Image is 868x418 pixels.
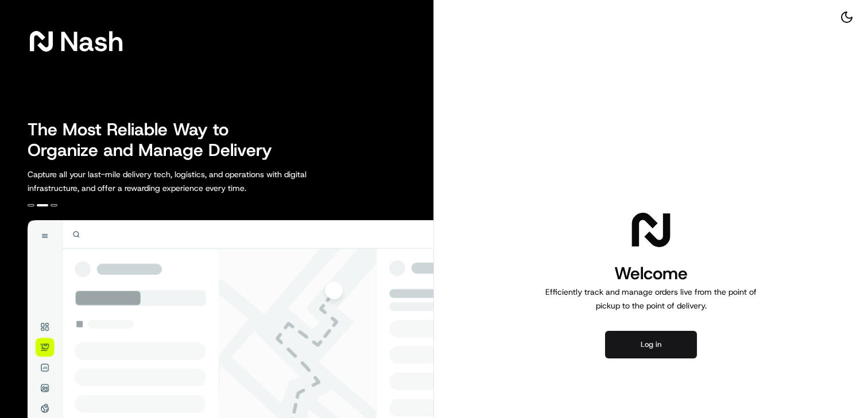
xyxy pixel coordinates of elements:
[541,285,761,312] p: Efficiently track and manage orders live from the point of pickup to the point of delivery.
[605,331,697,358] button: Log in
[28,119,285,161] h2: The Most Reliable Way to Organize and Manage Delivery
[28,167,358,195] p: Capture all your last-mile delivery tech, logistics, and operations with digital infrastructure, ...
[541,262,761,285] h1: Welcome
[60,30,123,53] span: Nash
